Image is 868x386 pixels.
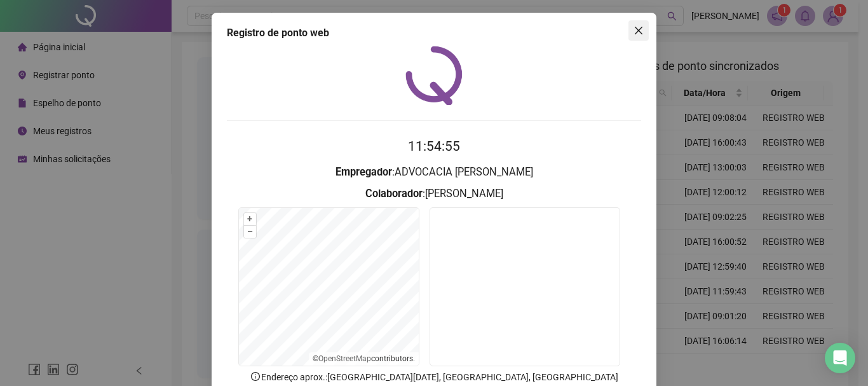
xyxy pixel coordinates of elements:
[227,186,641,202] h3: : [PERSON_NAME]
[628,20,649,41] button: Close
[227,370,641,384] p: Endereço aprox. : [GEOGRAPHIC_DATA][DATE], [GEOGRAPHIC_DATA], [GEOGRAPHIC_DATA]
[408,139,460,154] time: 11:54:55
[825,343,855,373] div: Open Intercom Messenger
[227,25,641,41] div: Registro de ponto web
[318,354,371,363] a: OpenStreetMap
[336,166,392,178] strong: Empregador
[250,371,261,382] span: info-circle
[405,46,463,105] img: QRPoint
[227,164,641,181] h3: : ADVOCACIA [PERSON_NAME]
[634,25,644,36] span: close
[244,226,256,238] button: –
[365,188,423,200] strong: Colaborador
[313,354,415,363] li: © contributors.
[244,213,256,225] button: +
